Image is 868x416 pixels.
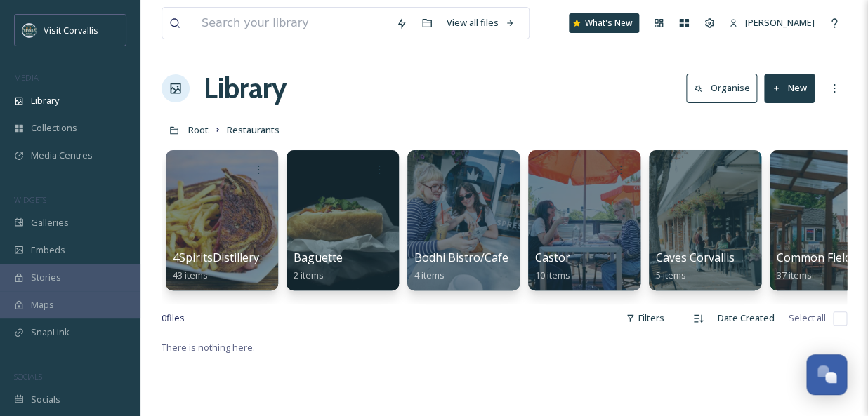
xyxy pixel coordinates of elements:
a: Caves Corvallis5 items [656,251,735,281]
span: Baguette [294,250,343,265]
span: Common Fields [777,250,857,265]
a: Castor10 items [535,251,570,281]
span: 0 file s [162,311,185,325]
span: 4SpiritsDistillery [173,250,259,265]
span: Media Centres [31,149,93,162]
span: Visit Corvallis [44,24,98,36]
span: Library [31,94,59,107]
input: Search your library [195,8,389,39]
span: SOCIALS [14,371,42,382]
a: View all files [440,9,522,36]
span: 5 items [656,269,686,281]
span: SnapLink [31,326,70,339]
a: Common Fields37 items [777,251,857,281]
span: Stories [31,271,61,284]
a: Bodhi Bistro/Cafe4 items [414,251,508,281]
a: 4SpiritsDistillery43 items [173,251,259,281]
img: visit-corvallis-badge-dark-blue-orange%281%29.png [22,23,37,37]
button: Organise [686,74,757,102]
span: Restaurants [227,123,280,136]
span: Socials [31,393,60,406]
span: Maps [31,298,54,311]
a: Restaurants [227,121,280,138]
span: [PERSON_NAME] [745,16,815,29]
span: Caves Corvallis [656,250,735,265]
span: Collections [31,121,77,135]
span: There is nothing here. [162,341,255,354]
span: Root [188,123,209,136]
span: 4 items [414,269,445,281]
div: Date Created [711,304,782,332]
a: [PERSON_NAME] [722,9,822,36]
div: Filters [619,304,671,332]
a: Organise [686,74,764,102]
a: Root [188,121,209,138]
button: New [764,74,815,102]
span: Castor [535,250,570,265]
span: 2 items [294,269,324,281]
a: Library [204,67,287,109]
span: Embeds [31,243,65,257]
span: Select all [789,311,826,325]
span: WIDGETS [14,194,46,205]
span: 43 items [173,269,208,281]
span: 10 items [535,269,570,281]
a: Baguette2 items [294,251,343,281]
a: What's New [569,13,639,33]
button: Open Chat [806,354,847,395]
span: MEDIA [14,72,39,83]
span: 37 items [777,269,812,281]
span: Bodhi Bistro/Cafe [414,250,508,265]
span: Galleries [31,216,69,229]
